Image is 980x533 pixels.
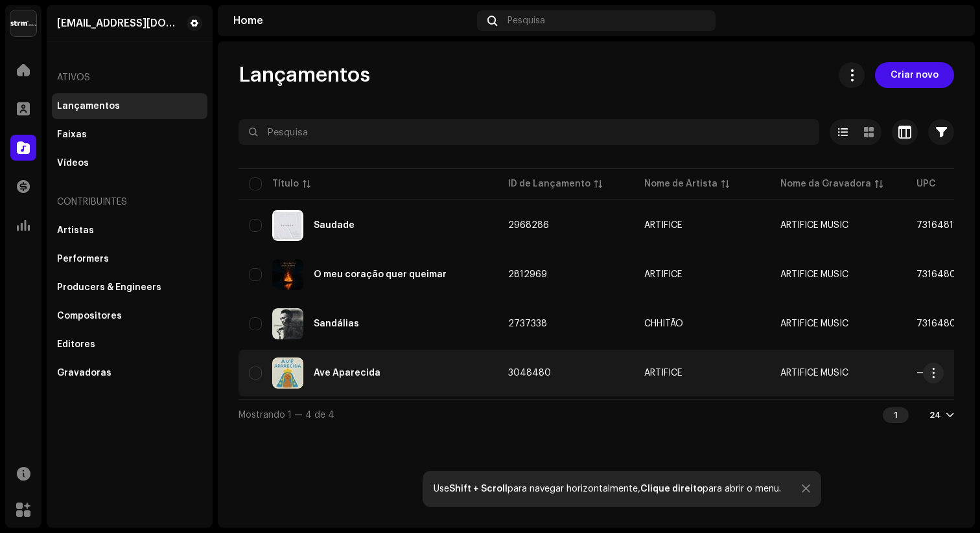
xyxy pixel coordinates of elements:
div: Nome da Gravadora [780,177,871,190]
re-m-nav-item: Gravadoras [52,360,207,386]
re-m-nav-item: Performers [52,246,207,272]
div: Faixas [57,130,87,140]
span: ARTIFICE [644,221,760,230]
div: Ave Aparecida [314,369,380,378]
div: ARTIFICE [644,221,682,230]
div: O meu coração quer queimar [314,270,447,279]
div: Saudade [314,221,355,230]
div: Sandálias [314,319,359,328]
span: ARTIFICE MUSIC [780,270,848,279]
span: 2737338 [508,319,547,328]
div: CHHITÃO [644,319,683,328]
re-m-nav-item: Editores [52,332,207,357]
span: 2812969 [508,270,547,279]
span: Pesquisa [507,16,545,26]
div: artificemusicyt@gmail.com [57,18,181,28]
img: 85a5b8a3-48d7-4949-bbb7-ae2aeaa7d1d5 [272,259,303,290]
div: Performers [57,254,109,264]
div: Editores [57,339,95,350]
span: 2968286 [508,221,549,230]
div: Vídeos [57,158,89,168]
strong: Shift + Scroll [449,484,507,493]
div: 1 [883,407,909,423]
re-m-nav-item: Lançamentos [52,93,207,119]
div: Título [272,177,299,190]
re-m-nav-item: Artistas [52,218,207,244]
input: Pesquisa [239,119,819,145]
img: 408b884b-546b-4518-8448-1008f9c76b02 [10,10,36,36]
div: Lançamentos [57,101,120,111]
re-m-nav-item: Producers & Engineers [52,275,207,301]
div: Gravadoras [57,368,111,378]
button: Criar novo [875,62,954,88]
span: ARTIFICE MUSIC [780,221,848,230]
re-m-nav-item: Compositores [52,303,207,329]
re-m-nav-item: Vídeos [52,150,207,176]
span: Mostrando 1 — 4 de 4 [239,411,334,420]
re-m-nav-item: Faixas [52,122,207,148]
span: 3048480 [508,369,551,378]
div: Use para navegar horizontalmente, para abrir o menu. [434,484,781,494]
div: Artistas [57,225,94,236]
div: Producers & Engineers [57,282,161,293]
div: ID de Lançamento [508,177,590,190]
img: c592ec56-9dd5-420a-a4b8-34063633d787 [272,308,303,339]
div: Compositores [57,311,122,321]
div: ARTIFICE [644,270,682,279]
span: CHHITÃO [644,319,760,328]
div: 24 [929,410,941,420]
div: Home [233,16,472,26]
img: 69455442-acb1-4494-93ae-ee88b7c5d22d [939,10,959,31]
span: ARTIFICE MUSIC [780,369,848,378]
img: 55ce3a21-3921-49e2-b831-7e3d8c75e62d [272,210,303,241]
span: ARTIFICE [644,369,760,378]
img: 92338a9b-ef33-4aff-a7ae-e0cb2639b11a [272,357,303,389]
div: ARTIFICE [644,369,682,378]
span: — [916,369,925,378]
span: ARTIFICE MUSIC [780,319,848,328]
re-a-nav-header: Ativos [52,62,207,93]
re-a-nav-header: Contribuintes [52,187,207,218]
span: ARTIFICE [644,270,760,279]
span: Criar novo [891,62,939,88]
strong: Clique direito [640,484,703,493]
span: Lançamentos [239,62,370,88]
div: Nome de Artista [644,177,717,190]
